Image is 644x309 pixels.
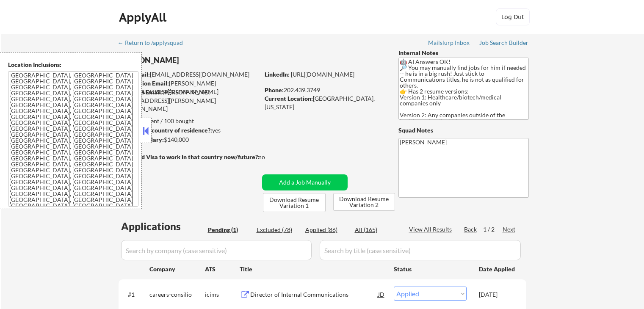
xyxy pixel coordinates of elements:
input: Search by title (case sensitive) [320,240,521,260]
div: View All Results [409,225,454,234]
div: 202.439.3749 [265,86,384,94]
div: [EMAIL_ADDRESS][DOMAIN_NAME] [119,70,259,79]
div: Pending (1) [208,226,250,234]
strong: Will need Visa to work in that country now/future?: [119,153,260,160]
a: Mailslurp Inbox [428,39,470,48]
div: #1 [128,290,143,299]
div: $140,000 [118,135,259,144]
div: Back [464,225,478,234]
div: 1 / 2 [483,225,503,234]
div: Squad Notes [398,126,529,135]
div: Applications [121,221,205,232]
a: ← Return to /applysquad [118,39,191,48]
div: Status [394,261,467,276]
button: Download Resume Variation 2 [333,193,395,211]
div: All (165) [355,226,397,234]
input: Search by company (case sensitive) [121,240,312,260]
div: Location Inclusions: [8,61,138,69]
div: Next [503,225,516,234]
button: Log Out [496,8,530,25]
div: Excluded (78) [257,226,299,234]
div: 86 sent / 100 bought [118,117,259,125]
button: Download Resume Variation 1 [263,193,326,212]
div: Title [240,265,386,273]
div: Company [149,265,205,273]
div: Job Search Builder [479,40,529,46]
div: yes [118,126,257,135]
div: ← Return to /applysquad [118,40,191,46]
div: [PERSON_NAME][EMAIL_ADDRESS][PERSON_NAME][DOMAIN_NAME] [119,88,259,113]
div: Applied (86) [305,226,348,234]
div: Mailslurp Inbox [428,40,470,46]
div: Date Applied [479,265,516,273]
div: JD [377,287,386,302]
div: [PERSON_NAME][EMAIL_ADDRESS][DOMAIN_NAME] [119,79,259,96]
div: ApplyAll [119,10,169,25]
div: Internal Notes [398,49,529,57]
div: [GEOGRAPHIC_DATA], [US_STATE] [265,94,384,111]
div: icims [205,290,240,299]
div: [PERSON_NAME] [119,55,293,66]
strong: LinkedIn: [265,71,290,78]
a: Job Search Builder [479,39,529,48]
div: [DATE] [479,290,516,299]
strong: Current Location: [265,95,313,102]
strong: Phone: [265,86,284,94]
div: careers-consilio [149,290,205,299]
div: no [258,153,282,161]
div: ATS [205,265,240,273]
div: Director of Internal Communications [250,290,378,299]
button: Add a Job Manually [262,174,348,190]
a: [URL][DOMAIN_NAME] [291,71,354,78]
strong: Can work in country of residence?: [118,127,212,134]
